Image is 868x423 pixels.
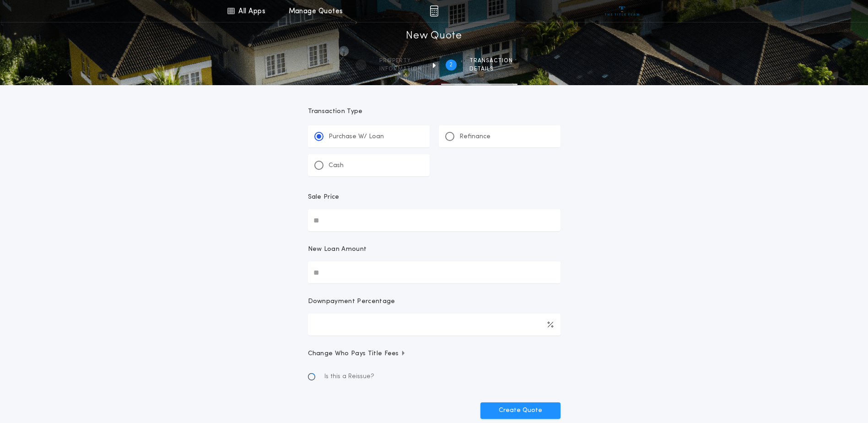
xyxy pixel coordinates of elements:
[329,161,344,170] p: Cash
[379,65,422,73] span: information
[605,6,639,16] img: vs-icon
[469,65,513,73] span: details
[406,29,462,43] h1: New Quote
[379,57,422,65] span: Property
[308,107,561,116] p: Transaction Type
[308,297,395,306] p: Downpayment Percentage
[449,61,453,69] h2: 2
[324,372,374,381] span: Is this a Reissue?
[459,132,491,141] p: Refinance
[308,245,367,254] p: New Loan Amount
[308,314,561,336] input: Downpayment Percentage
[480,402,561,419] button: Create Quote
[469,57,513,65] span: Transaction
[308,261,561,283] input: New Loan Amount
[308,349,406,358] span: Change Who Pays Title Fees
[329,132,384,141] p: Purchase W/ Loan
[430,5,438,16] img: img
[308,209,561,231] input: Sale Price
[308,193,340,202] p: Sale Price
[308,349,561,358] button: Change Who Pays Title Fees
